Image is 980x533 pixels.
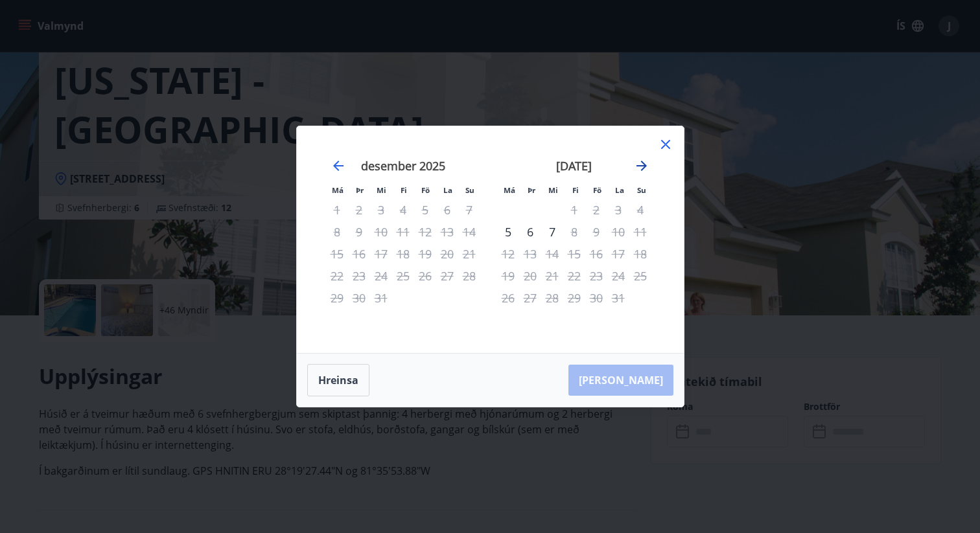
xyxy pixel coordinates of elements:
div: 6 [519,221,541,243]
td: Not available. föstudagur, 16. janúar 2026 [585,243,607,265]
div: Move backward to switch to the previous month. [331,158,346,174]
small: Su [465,185,474,195]
td: Not available. sunnudagur, 28. desember 2025 [458,265,480,287]
td: Not available. föstudagur, 30. janúar 2026 [585,287,607,309]
td: Not available. miðvikudagur, 17. desember 2025 [370,243,392,265]
small: Þr [356,185,364,195]
td: Not available. laugardagur, 13. desember 2025 [436,221,458,243]
small: Þr [528,185,535,195]
div: 7 [541,221,563,243]
td: Not available. föstudagur, 26. desember 2025 [414,265,436,287]
td: Not available. sunnudagur, 4. janúar 2026 [629,199,651,221]
td: Not available. fimmtudagur, 8. janúar 2026 [563,221,585,243]
td: Not available. sunnudagur, 25. janúar 2026 [629,265,651,287]
div: Calendar [312,142,668,337]
small: Su [637,185,646,195]
small: La [615,185,624,195]
small: Má [332,185,344,195]
td: Not available. sunnudagur, 18. janúar 2026 [629,243,651,265]
td: Not available. sunnudagur, 14. desember 2025 [458,221,480,243]
td: Not available. föstudagur, 19. desember 2025 [414,243,436,265]
td: Not available. þriðjudagur, 27. janúar 2026 [519,287,541,309]
td: Not available. miðvikudagur, 31. desember 2025 [370,287,392,309]
td: Not available. sunnudagur, 11. janúar 2026 [629,221,651,243]
td: Not available. fimmtudagur, 22. janúar 2026 [563,265,585,287]
td: Not available. mánudagur, 15. desember 2025 [326,243,348,265]
td: Not available. miðvikudagur, 10. desember 2025 [370,221,392,243]
td: Not available. þriðjudagur, 2. desember 2025 [348,199,370,221]
button: Hreinsa [307,364,369,396]
small: Mi [548,185,558,195]
td: Not available. mánudagur, 19. janúar 2026 [497,265,519,287]
td: Not available. föstudagur, 2. janúar 2026 [585,199,607,221]
td: Not available. laugardagur, 27. desember 2025 [436,265,458,287]
small: Fi [401,185,407,195]
td: Not available. föstudagur, 23. janúar 2026 [585,265,607,287]
td: Not available. laugardagur, 17. janúar 2026 [607,243,629,265]
td: Not available. laugardagur, 10. janúar 2026 [607,221,629,243]
td: Not available. sunnudagur, 7. desember 2025 [458,199,480,221]
small: Fö [421,185,430,195]
td: Not available. laugardagur, 6. desember 2025 [436,199,458,221]
td: Not available. fimmtudagur, 11. desember 2025 [392,221,414,243]
td: Not available. fimmtudagur, 4. desember 2025 [392,199,414,221]
td: Not available. þriðjudagur, 20. janúar 2026 [519,265,541,287]
td: Choose þriðjudagur, 6. janúar 2026 as your check-in date. It’s available. [519,221,541,243]
small: Má [504,185,515,195]
td: Not available. fimmtudagur, 25. desember 2025 [392,265,414,287]
td: Not available. þriðjudagur, 16. desember 2025 [348,243,370,265]
td: Not available. föstudagur, 9. janúar 2026 [585,221,607,243]
td: Not available. sunnudagur, 21. desember 2025 [458,243,480,265]
div: Move forward to switch to the next month. [634,158,649,174]
small: La [443,185,452,195]
td: Not available. miðvikudagur, 14. janúar 2026 [541,243,563,265]
td: Choose miðvikudagur, 7. janúar 2026 as your check-in date. It’s available. [541,221,563,243]
td: Not available. þriðjudagur, 13. janúar 2026 [519,243,541,265]
td: Not available. þriðjudagur, 23. desember 2025 [348,265,370,287]
td: Not available. laugardagur, 31. janúar 2026 [607,287,629,309]
td: Not available. mánudagur, 12. janúar 2026 [497,243,519,265]
td: Not available. miðvikudagur, 3. desember 2025 [370,199,392,221]
div: Aðeins útritun í boði [563,221,585,243]
td: Not available. þriðjudagur, 9. desember 2025 [348,221,370,243]
small: Fi [572,185,579,195]
td: Choose mánudagur, 5. janúar 2026 as your check-in date. It’s available. [497,221,519,243]
td: Not available. mánudagur, 22. desember 2025 [326,265,348,287]
td: Not available. laugardagur, 20. desember 2025 [436,243,458,265]
td: Not available. mánudagur, 26. janúar 2026 [497,287,519,309]
td: Not available. miðvikudagur, 28. janúar 2026 [541,287,563,309]
td: Not available. laugardagur, 24. janúar 2026 [607,265,629,287]
td: Not available. mánudagur, 29. desember 2025 [326,287,348,309]
td: Not available. laugardagur, 3. janúar 2026 [607,199,629,221]
strong: [DATE] [556,158,592,174]
td: Not available. fimmtudagur, 1. janúar 2026 [563,199,585,221]
td: Not available. mánudagur, 1. desember 2025 [326,199,348,221]
td: Not available. föstudagur, 5. desember 2025 [414,199,436,221]
strong: desember 2025 [361,158,445,174]
td: Not available. miðvikudagur, 21. janúar 2026 [541,265,563,287]
td: Not available. þriðjudagur, 30. desember 2025 [348,287,370,309]
td: Not available. fimmtudagur, 15. janúar 2026 [563,243,585,265]
div: Aðeins innritun í boði [497,221,519,243]
small: Mi [377,185,386,195]
td: Not available. föstudagur, 12. desember 2025 [414,221,436,243]
td: Not available. miðvikudagur, 24. desember 2025 [370,265,392,287]
td: Not available. mánudagur, 8. desember 2025 [326,221,348,243]
td: Not available. fimmtudagur, 29. janúar 2026 [563,287,585,309]
small: Fö [593,185,601,195]
td: Not available. fimmtudagur, 18. desember 2025 [392,243,414,265]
